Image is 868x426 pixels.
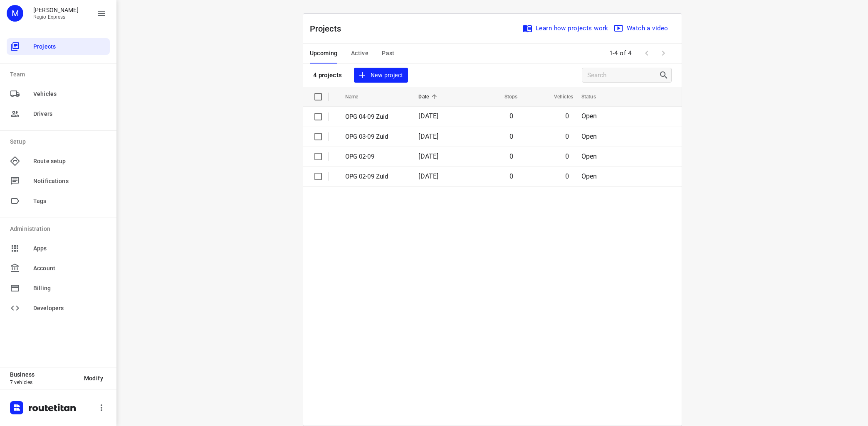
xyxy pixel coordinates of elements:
span: Stops [494,92,518,102]
span: Previous Page [638,45,655,61]
span: 1-4 of 4 [606,44,635,62]
span: Open [581,172,597,180]
span: 0 [565,112,569,120]
div: M [7,5,23,22]
p: Team [10,70,110,79]
p: 7 vehicles [10,379,77,385]
span: 0 [509,172,513,180]
span: Next Page [655,45,672,61]
span: Date [418,92,440,102]
span: Route setup [33,157,106,166]
span: Open [581,112,597,120]
span: [DATE] [418,152,438,160]
div: Tags [7,193,110,209]
span: Drivers [33,110,106,118]
span: 0 [565,132,569,140]
span: Projects [33,42,106,51]
span: Notifications [33,177,106,186]
span: Billing [33,284,106,293]
p: 4 projects [313,71,342,79]
div: Projects [7,38,110,55]
p: Setup [10,137,110,146]
span: Tags [33,197,106,206]
span: [DATE] [418,112,438,120]
span: 0 [565,152,569,160]
div: Apps [7,240,110,257]
span: New project [359,70,403,81]
span: 0 [509,132,513,140]
span: Vehicles [543,92,573,102]
div: Account [7,260,110,277]
span: Open [581,132,597,140]
div: Drivers [7,105,110,122]
span: Account [33,264,106,273]
span: Past [382,48,395,59]
p: Regio Express [33,14,79,20]
button: Modify [77,371,110,386]
div: Developers [7,300,110,316]
span: Upcoming [310,48,338,59]
span: [DATE] [418,132,438,140]
span: Developers [33,304,106,313]
p: OPG 04-09 Zuid [345,112,406,122]
p: OPG 02-09 [345,152,406,162]
p: OPG 03-09 Zuid [345,132,406,142]
div: Search [659,70,671,80]
input: Search projects [587,69,659,82]
span: Active [351,48,368,59]
span: 0 [565,172,569,180]
div: Vehicles [7,86,110,102]
span: 0 [509,112,513,120]
span: Apps [33,244,106,253]
div: Notifications [7,173,110,189]
span: [DATE] [418,172,438,180]
p: OPG 02-09 Zuid [345,172,406,181]
p: Administration [10,225,110,233]
p: Max Bisseling [33,7,79,13]
span: Status [581,92,607,102]
span: 0 [509,152,513,160]
p: Projects [310,22,348,35]
span: Modify [84,375,103,382]
button: New project [354,68,408,83]
p: Business [10,371,77,378]
span: Open [581,152,597,160]
span: Vehicles [33,90,106,98]
div: Route setup [7,153,110,169]
div: Billing [7,280,110,296]
span: Name [345,92,369,102]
